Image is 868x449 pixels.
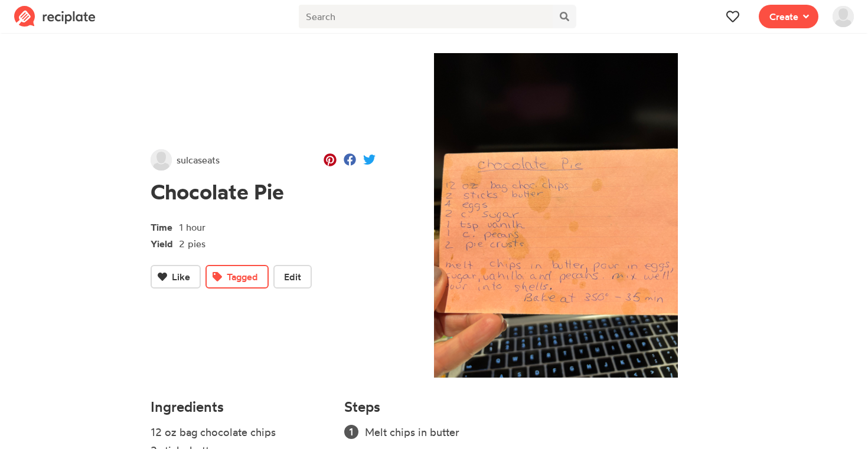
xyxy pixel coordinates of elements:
h4: Ingredients [151,399,330,415]
li: 12 oz bag chocolate chips [151,424,330,443]
li: Melt chips in butter [365,424,717,440]
span: Yield [151,234,179,251]
span: 1 hour [179,221,205,233]
h4: Steps [344,399,380,415]
img: User's avatar [833,6,854,27]
button: Tagged [205,265,269,289]
img: Reciplate [14,6,96,27]
span: 2 pies [179,238,205,250]
a: sulcaseats [151,149,220,171]
span: Edit [284,270,301,284]
span: Create [769,9,798,24]
h1: Chocolate Pie [151,180,376,204]
span: Tagged [227,270,258,284]
span: sulcaseats [177,153,220,167]
button: Edit [273,265,312,289]
span: Time [151,218,179,234]
span: Like [172,270,190,284]
input: Search [299,5,553,28]
img: User's avatar [151,149,172,171]
button: Create [759,5,818,28]
img: Recipe of Chocolate Pie by sulcaseats [394,53,717,378]
button: Like [151,265,201,289]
